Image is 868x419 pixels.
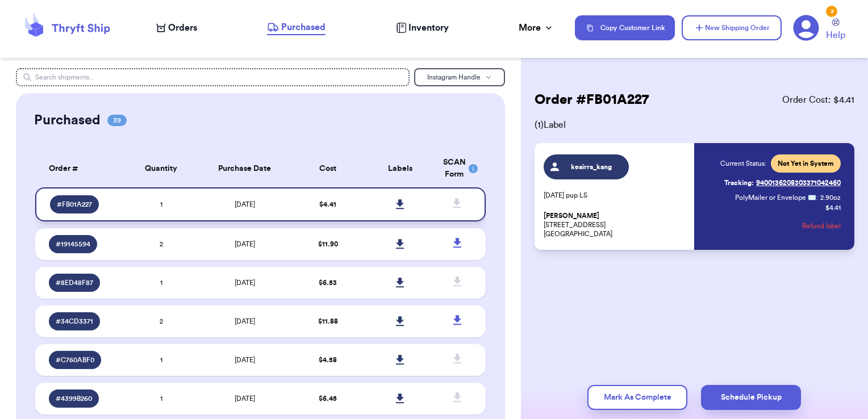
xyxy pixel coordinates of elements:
input: Search shipments... [16,68,410,86]
span: # FB01A227 [57,200,92,209]
span: $ 6.53 [319,279,337,286]
a: Orders [156,21,197,35]
span: 1 [160,201,162,208]
button: New Shipping Order [682,15,782,40]
span: $ 6.45 [319,395,337,402]
span: 1 [160,279,162,286]
span: PolyMailer or Envelope ✉️ [735,194,816,201]
span: # 8ED48F87 [56,278,93,287]
a: Inventory [396,21,449,35]
span: $ 11.88 [318,318,338,325]
span: $ 11.90 [318,241,338,248]
span: Not Yet in System [778,159,834,168]
h2: Order # FB01A227 [535,91,649,109]
span: Instagram Handle [427,74,481,81]
span: 39 [107,115,127,126]
span: [DATE] [235,395,255,402]
span: 1 [160,395,162,402]
p: [STREET_ADDRESS] [GEOGRAPHIC_DATA] [544,211,688,238]
span: # 34CD3371 [56,317,93,326]
a: Tracking:9400136208303371042460 [724,174,841,192]
button: Mark As Complete [587,385,687,410]
span: ( 1 ) Label [535,118,854,132]
button: Copy Customer Link [575,15,675,40]
span: Help [826,28,845,42]
span: [DATE] [235,279,255,286]
button: Schedule Pickup [701,385,801,410]
th: Labels [364,150,436,187]
span: [DATE] [235,318,255,325]
span: $ 4.58 [319,357,337,363]
span: 2.90 oz [820,193,841,202]
button: Instagram Handle [414,68,505,86]
a: Purchased [267,20,325,35]
p: [DATE] pup LS [544,191,688,200]
div: SCAN Form [443,157,472,181]
h2: Purchased [34,111,101,129]
span: Order Cost: $ 4.41 [782,93,854,107]
p: $ 4.41 [825,203,841,212]
span: Orders [168,21,197,35]
th: Order # [35,150,126,187]
span: Inventory [408,21,449,35]
span: Current Status: [720,159,766,168]
th: Purchase Date [197,150,292,187]
a: Help [826,19,845,42]
div: More [519,21,554,35]
span: : [816,193,818,202]
span: [DATE] [235,201,255,208]
span: [DATE] [235,241,255,248]
span: Purchased [281,20,325,34]
span: 2 [160,241,163,248]
span: # 4399B260 [56,394,92,403]
span: [PERSON_NAME] [544,212,599,220]
span: # 19145594 [56,240,90,249]
button: Refund label [802,213,841,238]
span: # C760ABF0 [56,355,94,364]
span: 2 [160,318,163,325]
span: 1 [160,357,162,363]
span: Tracking: [724,178,754,187]
span: $ 4.41 [319,201,336,208]
span: [DATE] [235,357,255,363]
th: Cost [292,150,364,187]
div: 3 [826,6,837,17]
th: Quantity [125,150,197,187]
a: 3 [793,15,819,41]
span: keairra_kang [564,162,618,171]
